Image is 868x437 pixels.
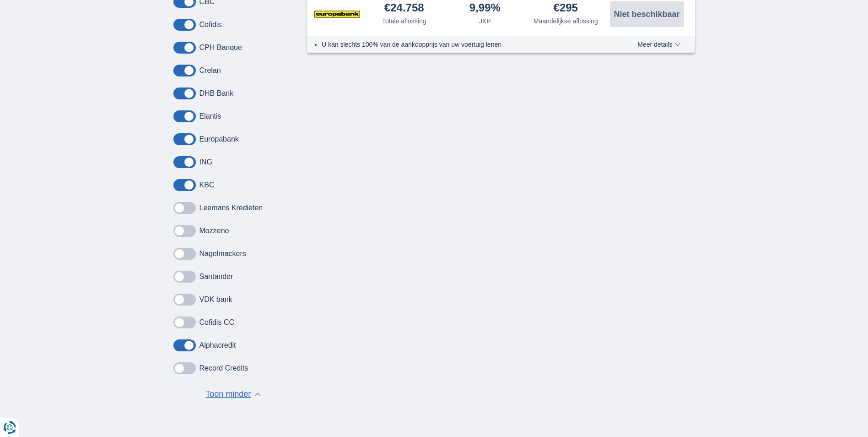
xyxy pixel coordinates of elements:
span: Niet beschikbaar [614,10,679,18]
div: JKP [479,16,491,26]
button: Meer details [631,41,687,48]
span: Meer details [637,41,680,48]
label: Elantis [199,112,221,120]
label: Mozzeno [199,227,229,235]
label: Nagelmackers [199,250,246,258]
li: U kan slechts 100% van de aankoopprijs van uw voertuig lenen [322,40,604,49]
label: Record Credits [199,364,248,372]
label: Leemans Kredieten [199,204,263,212]
div: €295 [554,2,578,15]
button: Toon minder ▲ [203,388,264,401]
label: Cofidis CC [199,318,234,327]
label: DHB Bank [199,89,234,98]
label: Cofidis [199,21,222,29]
label: ING [199,158,212,166]
div: Maandelijkse aflossing [534,16,598,26]
div: 9,99% [469,2,501,15]
label: CPH Banque [199,44,242,52]
label: Alphacredit [199,341,236,350]
div: Totale aflossing [382,16,426,26]
label: KBC [199,181,215,189]
label: VDK bank [199,295,232,304]
span: Toon minder [205,388,251,400]
label: Santander [199,273,233,281]
img: product.pl.alt Europabank [314,3,360,26]
span: ▲ [254,393,261,396]
button: Niet beschikbaar [610,1,684,27]
label: Crelan [199,66,221,75]
div: €24.758 [384,2,424,15]
label: Europabank [199,135,239,143]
